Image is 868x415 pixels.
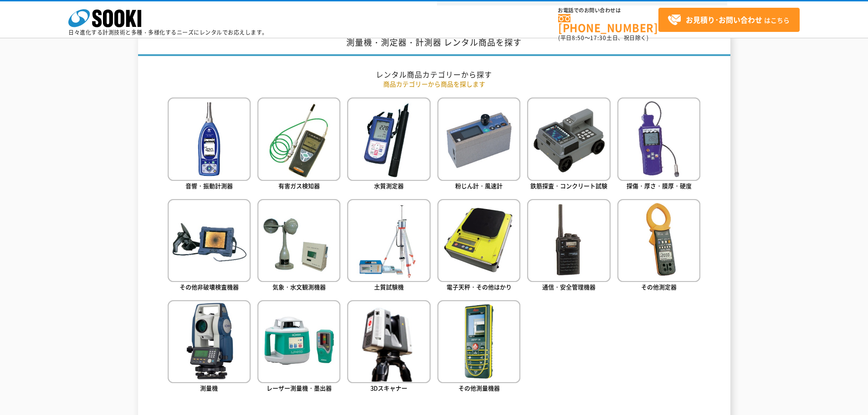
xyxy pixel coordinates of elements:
[168,300,251,383] img: 測量機
[267,384,332,392] span: レーザー測量機・墨出器
[668,13,790,27] span: はこちら
[437,97,520,180] img: 粉じん計・風速計
[627,181,692,190] span: 探傷・厚さ・膜厚・硬度
[168,300,251,395] a: 測量機
[257,199,340,293] a: 気象・水文観測機器
[68,30,268,35] p: 日々進化する計測技術と多種・多様化するニーズにレンタルでお応えします。
[168,70,701,79] h2: レンタル商品カテゴリーから探す
[347,97,430,180] img: 水質測定器
[370,384,407,392] span: 3Dスキャナー
[558,34,648,42] span: (平日 ～ 土日、祝日除く)
[686,14,762,25] strong: お見積り･お問い合わせ
[527,199,610,293] a: 通信・安全管理機器
[447,282,512,291] span: 電子天秤・その他はかり
[257,97,340,192] a: 有害ガス検知器
[257,97,340,180] img: 有害ガス検知器
[437,300,520,383] img: その他測量機器
[458,384,500,392] span: その他測量機器
[257,300,340,395] a: レーザー測量機・墨出器
[168,199,251,282] img: その他非破壊検査機器
[437,97,520,192] a: 粉じん計・風速計
[617,97,700,192] a: 探傷・厚さ・膜厚・硬度
[590,34,606,42] span: 17:30
[257,300,340,383] img: レーザー測量機・墨出器
[527,97,610,180] img: 鉄筋探査・コンクリート試験
[572,34,585,42] span: 8:50
[347,97,430,192] a: 水質測定器
[617,199,700,282] img: その他測定器
[437,199,520,282] img: 電子天秤・その他はかり
[437,300,520,395] a: その他測量機器
[347,300,430,383] img: 3Dスキャナー
[272,282,326,291] span: 気象・水文観測機器
[527,97,610,192] a: 鉄筋探査・コンクリート試験
[455,181,503,190] span: 粉じん計・風速計
[180,282,239,291] span: その他非破壊検査機器
[278,181,320,190] span: 有害ガス検知器
[168,97,251,180] img: 音響・振動計測器
[641,282,677,291] span: その他測定器
[168,199,251,293] a: その他非破壊検査機器
[257,199,340,282] img: 気象・水文観測機器
[168,97,251,192] a: 音響・振動計測器
[168,79,701,89] p: 商品カテゴリーから商品を探します
[542,282,596,291] span: 通信・安全管理機器
[185,181,233,190] span: 音響・振動計測器
[347,300,430,395] a: 3Dスキャナー
[558,14,658,33] a: [PHONE_NUMBER]
[658,8,800,32] a: お見積り･お問い合わせはこちら
[374,282,404,291] span: 土質試験機
[347,199,430,293] a: 土質試験機
[617,199,700,293] a: その他測定器
[138,31,730,56] h1: 測量機・測定器・計測器 レンタル商品を探す
[527,199,610,282] img: 通信・安全管理機器
[374,181,404,190] span: 水質測定器
[530,181,607,190] span: 鉄筋探査・コンクリート試験
[437,199,520,293] a: 電子天秤・その他はかり
[558,8,658,13] span: お電話でのお問い合わせは
[617,97,700,180] img: 探傷・厚さ・膜厚・硬度
[347,199,430,282] img: 土質試験機
[200,384,218,392] span: 測量機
